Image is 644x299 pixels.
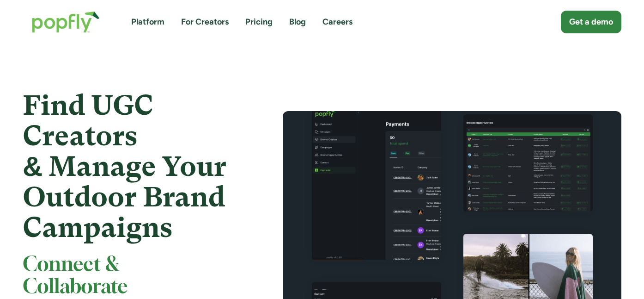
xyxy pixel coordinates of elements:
a: For Creators [181,16,229,28]
a: Blog [289,16,306,28]
a: Get a demo [561,11,621,33]
a: Careers [322,16,352,28]
div: Get a demo [569,16,613,28]
a: Platform [131,16,164,28]
a: Pricing [245,16,273,28]
a: home [23,2,109,42]
strong: Find UGC Creators & Manage Your Outdoor Brand Campaigns [23,89,226,243]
